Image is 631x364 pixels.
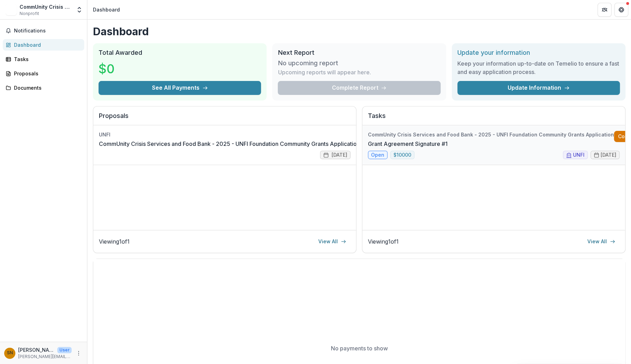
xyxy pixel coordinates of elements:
[457,81,620,95] a: Update Information
[3,68,84,79] a: Proposals
[20,10,39,17] span: Nonprofit
[14,84,79,91] div: Documents
[6,4,17,15] img: CommUnity Crisis Services and Food Bank
[278,59,338,67] h3: No upcoming report
[583,236,619,247] a: View All
[278,68,371,76] p: Upcoming reports will appear here.
[93,6,120,13] div: Dashboard
[3,82,84,94] a: Documents
[99,81,261,95] button: See All Payments
[99,112,350,125] h2: Proposals
[20,3,72,10] div: CommUnity Crisis Services and Food Bank
[614,3,628,17] button: Get Help
[368,112,619,125] h2: Tasks
[74,3,84,17] button: Open entity switcher
[74,349,83,357] button: More
[99,49,261,57] h2: Total Awarded
[314,236,350,247] a: View All
[368,140,448,148] a: Grant Agreement Signature #1
[14,70,79,77] div: Proposals
[278,49,440,57] h2: Next Report
[18,346,55,354] p: [PERSON_NAME]
[99,237,130,246] p: Viewing 1 of 1
[7,351,13,355] div: Sarah Nelson
[3,53,84,65] a: Tasks
[457,49,620,57] h2: Update your information
[368,237,399,246] p: Viewing 1 of 1
[3,25,84,36] button: Notifications
[457,59,620,76] h3: Keep your information up-to-date on Temelio to ensure a fast and easy application process.
[3,39,84,51] a: Dashboard
[90,5,123,15] nav: breadcrumb
[99,140,360,148] a: CommUnity Crisis Services and Food Bank - 2025 - UNFI Foundation Community Grants Application
[597,3,611,17] button: Partners
[14,55,79,63] div: Tasks
[14,28,81,34] span: Notifications
[18,354,72,360] p: [PERSON_NAME][EMAIL_ADDRESS][PERSON_NAME][DOMAIN_NAME]
[93,25,625,38] h1: Dashboard
[14,41,79,49] div: Dashboard
[99,59,151,78] h3: $0
[57,347,72,353] p: User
